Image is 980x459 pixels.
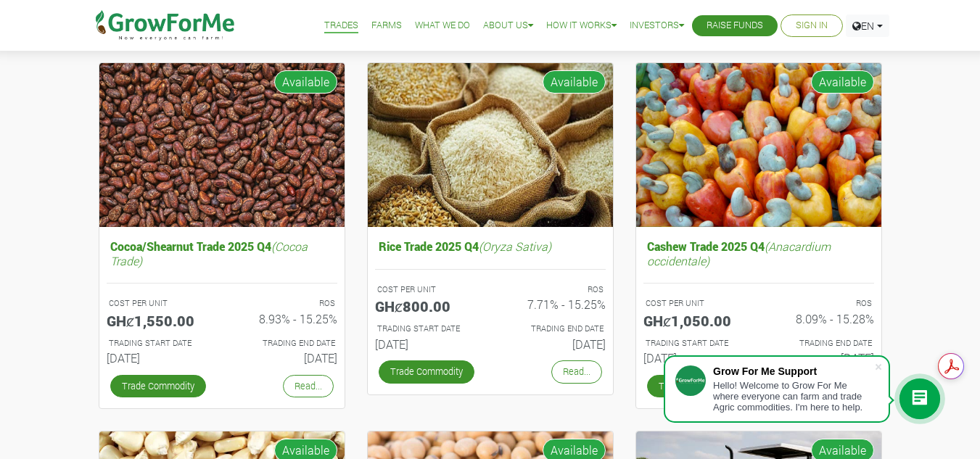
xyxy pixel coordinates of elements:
[375,297,479,315] h5: GHȼ800.00
[107,236,337,371] a: Cocoa/Shearnut Trade 2025 Q4(Cocoa Trade) COST PER UNIT GHȼ1,550.00 ROS 8.93% - 15.25% TRADING ST...
[811,70,874,94] span: Available
[636,63,881,228] img: growforme image
[283,375,334,397] a: Read...
[274,70,337,94] span: Available
[375,337,479,351] h6: [DATE]
[324,18,358,33] a: Trades
[483,18,533,33] a: About Us
[707,18,763,33] a: Raise Funds
[110,239,308,268] i: (Cocoa Trade)
[546,18,617,33] a: How it Works
[377,323,477,335] p: Estimated Trading Start Date
[647,375,743,397] a: Trade Commodity
[643,312,748,329] h5: GHȼ1,050.00
[99,63,345,228] img: growforme image
[770,312,874,326] h6: 8.09% - 15.28%
[713,365,874,377] div: Grow For Me Support
[643,236,874,371] a: Cashew Trade 2025 Q4(Anacardium occidentale) COST PER UNIT GHȼ1,050.00 ROS 8.09% - 15.28% TRADING...
[479,239,551,254] i: (Oryza Sativa)
[375,236,606,257] h5: Rice Trade 2025 Q4
[647,239,831,268] i: (Anacardium occidentale)
[415,18,470,33] a: What We Do
[713,380,874,413] div: Hello! Welcome to Grow For Me where everyone can farm and trade Agric commodities. I'm here to help.
[630,18,684,33] a: Investors
[643,236,874,270] h5: Cashew Trade 2025 Q4
[371,18,402,33] a: Farms
[501,337,606,351] h6: [DATE]
[846,15,889,37] a: EN
[233,351,337,365] h6: [DATE]
[503,323,604,335] p: Estimated Trading End Date
[770,351,874,365] h6: [DATE]
[107,236,337,270] h5: Cocoa/Shearnut Trade 2025 Q4
[107,351,211,365] h6: [DATE]
[643,351,748,365] h6: [DATE]
[235,337,335,350] p: Estimated Trading End Date
[109,337,209,350] p: Estimated Trading Start Date
[503,284,604,296] p: ROS
[772,337,872,350] p: Estimated Trading End Date
[368,63,613,228] img: growforme image
[796,18,828,33] a: Sign In
[235,297,335,310] p: ROS
[379,360,474,383] a: Trade Commodity
[543,70,606,94] span: Available
[377,284,477,296] p: COST PER UNIT
[109,297,209,310] p: COST PER UNIT
[375,236,606,357] a: Rice Trade 2025 Q4(Oryza Sativa) COST PER UNIT GHȼ800.00 ROS 7.71% - 15.25% TRADING START DATE [D...
[646,297,746,310] p: COST PER UNIT
[646,337,746,350] p: Estimated Trading Start Date
[233,312,337,326] h6: 8.93% - 15.25%
[107,312,211,329] h5: GHȼ1,550.00
[772,297,872,310] p: ROS
[110,375,206,397] a: Trade Commodity
[501,297,606,311] h6: 7.71% - 15.25%
[551,360,602,383] a: Read...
